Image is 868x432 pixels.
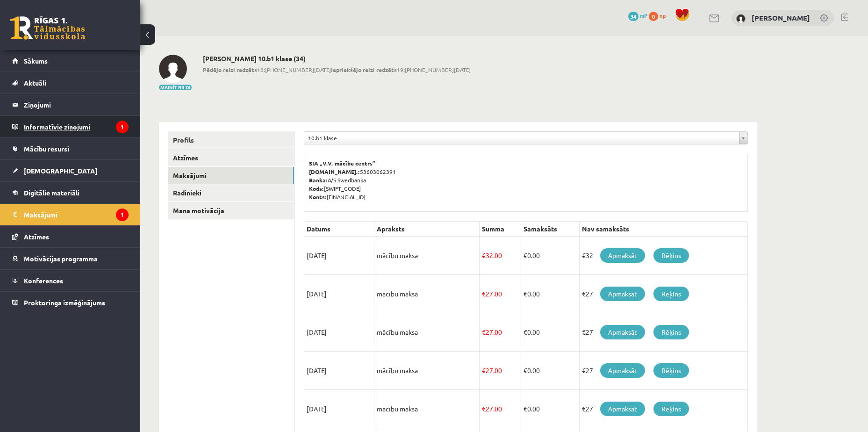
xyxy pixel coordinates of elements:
[600,402,645,416] a: Apmaksāt
[640,12,647,19] span: mP
[600,248,645,263] a: Apmaksāt
[309,193,327,201] b: Konts:
[374,313,480,352] td: mācību maksa
[159,55,187,83] img: Žaklīna Janemane
[168,131,294,149] a: Profils
[521,222,579,237] th: Samaksāts
[304,222,374,237] th: Datums
[649,12,658,21] span: 0
[524,404,527,413] span: €
[12,204,129,225] a: Maksājumi1
[168,167,294,184] a: Maksājumi
[12,270,129,291] a: Konferences
[653,325,689,339] a: Rēķins
[524,289,527,298] span: €
[116,121,129,133] i: 1
[628,12,647,19] a: 34 mP
[521,275,579,313] td: 0.00
[480,237,521,275] td: 32.00
[374,390,480,428] td: mācību maksa
[482,404,486,413] span: €
[480,313,521,352] td: 27.00
[24,57,48,65] span: Sākums
[12,248,129,269] a: Motivācijas programma
[203,66,257,73] b: Pēdējo reizi redzēts
[24,144,69,153] span: Mācību resursi
[480,222,521,237] th: Summa
[579,313,747,352] td: €27
[10,16,85,40] a: Rīgas 1. Tālmācības vidusskola
[12,292,129,313] a: Proktoringa izmēģinājums
[12,226,129,247] a: Atzīmes
[521,313,579,352] td: 0.00
[12,72,129,94] a: Aktuāli
[12,182,129,203] a: Digitālie materiāli
[304,237,374,275] td: [DATE]
[480,352,521,390] td: 27.00
[374,352,480,390] td: mācību maksa
[579,222,747,237] th: Nav samaksāts
[309,159,376,167] b: SIA „V.V. mācību centrs”
[482,328,486,336] span: €
[304,352,374,390] td: [DATE]
[168,184,294,202] a: Radinieki
[653,287,689,301] a: Rēķins
[482,251,486,259] span: €
[600,325,645,339] a: Apmaksāt
[12,138,129,159] a: Mācību resursi
[649,12,670,19] a: 0 xp
[304,390,374,428] td: [DATE]
[309,159,743,201] p: 53603062391 A/S Swedbanka [SWIFT_CODE] [FINANCIAL_ID]
[203,55,471,63] h2: [PERSON_NAME] 10.b1 klase (34)
[521,352,579,390] td: 0.00
[309,176,328,184] b: Banka:
[304,313,374,352] td: [DATE]
[159,85,192,90] button: Mainīt bildi
[752,13,810,22] a: [PERSON_NAME]
[309,185,324,192] b: Kods:
[524,251,527,259] span: €
[653,402,689,416] a: Rēķins
[660,12,666,19] span: xp
[579,390,747,428] td: €27
[304,132,747,144] a: 10.b1 klase
[600,287,645,301] a: Apmaksāt
[579,237,747,275] td: €32
[24,254,98,263] span: Motivācijas programma
[24,276,63,285] span: Konferences
[203,65,471,74] span: 18:[PHONE_NUMBER][DATE] 19:[PHONE_NUMBER][DATE]
[374,275,480,313] td: mācību maksa
[482,366,486,374] span: €
[12,160,129,181] a: [DEMOGRAPHIC_DATA]
[24,94,129,115] legend: Ziņojumi
[524,328,527,336] span: €
[12,50,129,72] a: Sākums
[480,390,521,428] td: 27.00
[482,289,486,298] span: €
[24,298,105,307] span: Proktoringa izmēģinājums
[24,116,129,137] legend: Informatīvie ziņojumi
[628,12,638,21] span: 34
[331,66,397,73] b: Iepriekšējo reizi redzēts
[24,79,46,87] span: Aktuāli
[736,14,746,23] img: Žaklīna Janemane
[304,275,374,313] td: [DATE]
[24,232,49,241] span: Atzīmes
[374,222,480,237] th: Apraksts
[600,363,645,378] a: Apmaksāt
[168,202,294,219] a: Mana motivācija
[116,209,129,221] i: 1
[309,168,360,175] b: [DOMAIN_NAME].:
[653,363,689,378] a: Rēķins
[653,248,689,263] a: Rēķins
[308,132,735,144] span: 10.b1 klase
[521,237,579,275] td: 0.00
[521,390,579,428] td: 0.00
[12,94,129,115] a: Ziņojumi
[24,204,129,225] legend: Maksājumi
[524,366,527,374] span: €
[579,352,747,390] td: €27
[480,275,521,313] td: 27.00
[24,188,79,197] span: Digitālie materiāli
[579,275,747,313] td: €27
